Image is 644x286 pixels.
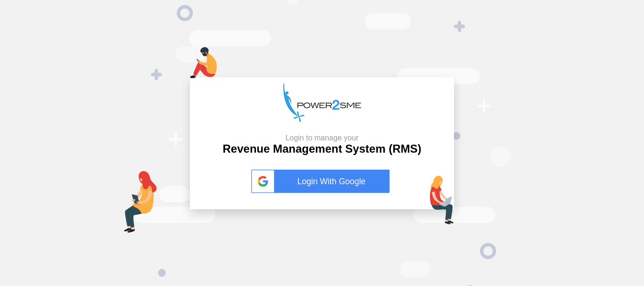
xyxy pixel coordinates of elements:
[124,171,157,233] img: tab-login.png
[430,176,454,224] img: lap-login.png
[283,83,361,122] img: p2s_logo.png
[248,160,396,203] button: Login With Google
[190,47,217,78] img: mob-login.png
[251,170,393,193] a: Login With Google
[223,133,421,156] h2: Revenue Management System (RMS)
[223,133,421,142] small: Login to manage your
